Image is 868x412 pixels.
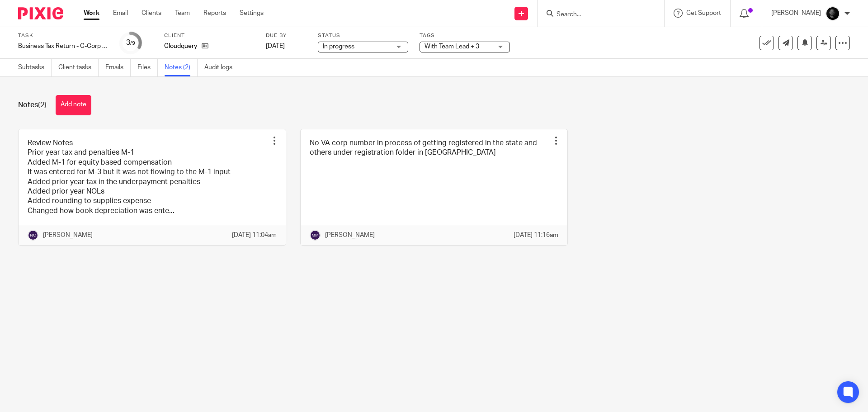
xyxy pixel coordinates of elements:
a: Audit logs [204,59,239,76]
div: 3 [126,38,135,48]
img: svg%3E [310,230,321,241]
span: Get Support [686,10,721,16]
p: [PERSON_NAME] [43,231,93,240]
span: [DATE] [266,43,285,49]
a: Notes (2) [165,59,198,76]
a: Email [113,9,128,18]
p: [DATE] 11:16am [514,231,558,240]
p: [PERSON_NAME] [771,9,821,18]
img: Pixie [18,7,63,19]
a: Clients [142,9,161,18]
label: Status [318,32,408,39]
p: [DATE] 11:04am [232,231,277,240]
a: Work [84,9,99,18]
a: Client tasks [58,59,99,76]
input: Search [556,11,637,19]
label: Due by [266,32,307,39]
a: Subtasks [18,59,52,76]
a: Team [175,9,190,18]
label: Tags [420,32,510,39]
a: Reports [203,9,226,18]
span: In progress [323,43,354,50]
img: Chris.jpg [826,6,840,21]
button: Add note [56,95,91,115]
a: Settings [240,9,264,18]
span: With Team Lead + 3 [425,43,479,50]
h1: Notes [18,100,47,110]
p: Cloudquery [164,42,197,51]
p: [PERSON_NAME] [325,231,375,240]
span: (2) [38,101,47,109]
a: Files [137,59,158,76]
div: Business Tax Return - C-Corp - On Extension [18,42,108,51]
a: Emails [105,59,131,76]
label: Client [164,32,255,39]
label: Task [18,32,108,39]
img: svg%3E [28,230,38,241]
small: /9 [130,41,135,46]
